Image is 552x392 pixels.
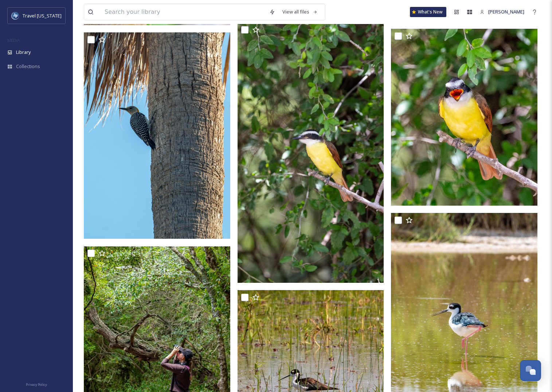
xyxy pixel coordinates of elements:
a: What's New [410,7,446,17]
button: Open Chat [520,360,541,381]
span: [PERSON_NAME] [488,8,524,15]
a: Privacy Policy [26,380,47,388]
a: [PERSON_NAME] [476,5,528,19]
input: Search your library [101,4,266,20]
img: Resaca De La Palma4.jpg [391,29,537,206]
a: View all files [279,5,321,19]
img: images%20%281%29.jpeg [12,12,19,19]
img: Resaca De La Palma3.jpg [238,23,384,282]
span: Collections [16,63,40,70]
span: Privacy Policy [26,382,47,387]
img: Quinta Mazatlan1.jpg [84,32,230,239]
span: Library [16,49,31,56]
span: Travel [US_STATE] [23,12,62,19]
span: MEDIA [7,37,20,43]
